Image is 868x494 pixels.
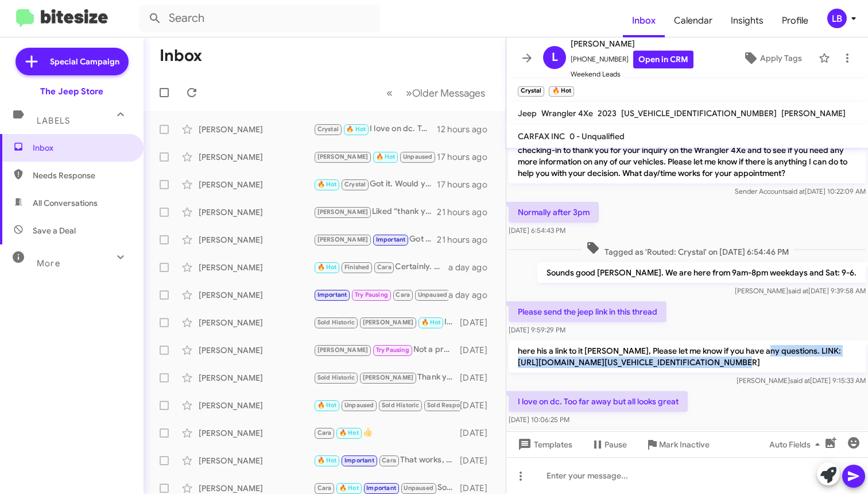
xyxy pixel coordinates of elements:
span: Special Campaign [50,56,119,67]
div: [DATE] [460,372,497,384]
p: Hello [PERSON_NAME] this is [PERSON_NAME], Sales Manager at The Jeep Store. I am just checking-in... [509,128,866,183]
a: Special Campaign [15,48,129,75]
span: [PERSON_NAME] [571,37,693,51]
div: a day ago [448,262,497,273]
button: Auto Fields [760,434,834,455]
div: [PERSON_NAME] [199,234,313,246]
span: 🔥 Hot [339,484,359,492]
div: Certainly. The price is $77,325. Here is a link to it incase you wanted to further review. LINK: ... [313,261,448,274]
button: Previous [379,81,400,105]
div: a day ago [448,289,497,301]
span: [PHONE_NUMBER] [571,51,693,68]
p: I love on dc. Too far away but all looks great [509,391,688,412]
div: Liked “thank you, Let me see if its something my used car manager would be interested in.” [313,205,437,219]
span: [PERSON_NAME] [DATE] 9:39:58 AM [735,286,866,295]
nav: Page navigation example [380,81,492,105]
h1: Inbox [160,47,202,65]
div: [PERSON_NAME] [199,206,313,218]
a: Open in CRM [633,51,693,68]
div: Not a problem [PERSON_NAME], Let me know when you are available. Thank you ! [313,343,460,357]
span: Sender Account [DATE] 10:22:09 AM [735,187,866,196]
span: [DATE] 6:54:43 PM [509,226,565,235]
span: Important [317,291,347,298]
span: Templates [516,434,572,455]
span: Cara [396,291,410,298]
small: 🔥 Hot [549,86,573,97]
div: I love on dc. Too far away but all looks great [313,122,437,136]
p: Sounds good [PERSON_NAME]. We are here from 9am-8pm weekdays and Sat: 9-6. [537,262,866,283]
span: 🔥 Hot [317,263,337,271]
span: Inbox [33,142,130,154]
div: [PERSON_NAME] [199,400,313,411]
button: Apply Tags [731,48,813,68]
span: Inbox [623,4,665,37]
a: Insights [722,4,773,37]
span: Cara [377,263,392,271]
span: Cara [317,484,332,492]
div: [PERSON_NAME] [199,344,313,356]
div: It would involve coming in to get it appraised by my used car manager. Would you be looking to ju... [313,399,460,412]
span: [PERSON_NAME] [317,236,369,243]
span: Finished [344,263,370,271]
span: Try Pausing [355,291,388,298]
span: 🔥 Hot [317,181,337,188]
div: [PERSON_NAME] [199,427,313,439]
p: Normally after 3pm [509,202,599,223]
span: [PERSON_NAME] [DATE] 9:15:33 AM [737,376,866,385]
span: 🔥 Hot [376,153,396,160]
span: Sold Historic [317,374,355,381]
span: said at [785,187,805,196]
span: 🔥 Hot [421,319,441,326]
span: 2023 [598,108,617,118]
span: [PERSON_NAME] [781,108,846,118]
span: 🔥 Hot [317,401,337,409]
div: [DATE] [460,344,497,356]
span: Weekend Leads [571,68,693,80]
div: 👍 [313,426,460,439]
span: Wrangler 4Xe [541,108,593,118]
span: Labels [37,116,70,126]
div: [PERSON_NAME] [199,179,313,190]
span: Needs Response [33,170,130,181]
span: Auto Fields [769,434,824,455]
p: here his a link to it [PERSON_NAME], Please let me know if you have any questions. LINK: [URL][DO... [509,340,866,373]
div: [PERSON_NAME] [199,262,313,273]
span: Profile [773,4,817,37]
span: Sold Historic [317,319,355,326]
div: [DATE] [460,482,497,494]
div: 12 hours ago [437,124,497,135]
div: [DATE] [460,427,497,439]
span: Unpaused [418,291,448,298]
span: 🔥 Hot [346,125,366,133]
span: Jeep [518,108,537,118]
div: [PERSON_NAME] [199,372,313,384]
div: Hey [PERSON_NAME], This is [PERSON_NAME] lefthand at the jeep store in [GEOGRAPHIC_DATA]. Hope yo... [313,288,448,301]
span: Sold Responded Historic [427,401,500,409]
span: [PERSON_NAME] [317,208,369,216]
div: 👍 [313,150,437,163]
span: 🔥 Hot [317,457,337,464]
span: « [386,86,393,100]
span: All Conversations [33,197,98,209]
span: said at [790,376,810,385]
span: Unpaused [404,484,433,492]
span: Cara [317,429,332,436]
span: [DATE] 9:59:29 PM [509,325,565,334]
span: Important [366,484,396,492]
span: » [406,86,412,100]
div: Got it, If you were ever interested in selling it out right or trading it let me know. We are cur... [313,233,437,246]
div: 17 hours ago [437,179,497,190]
span: Cara [382,457,396,464]
div: 21 hours ago [437,206,497,218]
span: Tagged as 'Routed: Crystal' on [DATE] 6:54:46 PM [582,241,793,258]
a: Calendar [665,4,722,37]
button: Next [399,81,492,105]
span: 🔥 Hot [339,429,359,436]
span: [PERSON_NAME] [363,319,414,326]
div: Thank you for responding, Not a problem. Should you need help with anything in the future please ... [313,371,460,384]
button: Mark Inactive [636,434,719,455]
span: [PERSON_NAME] [317,346,369,354]
small: Crystal [518,86,544,97]
p: Please send the jeep link in this thread [509,301,666,322]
